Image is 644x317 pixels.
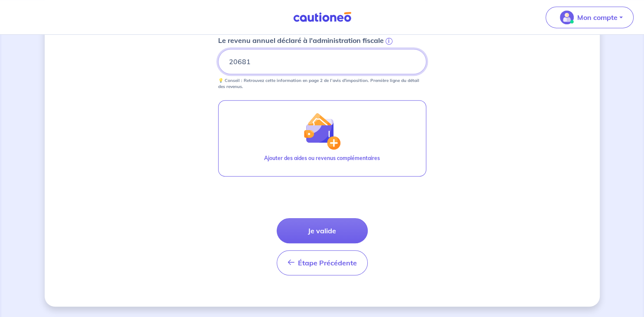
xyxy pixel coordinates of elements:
img: illu_wallet.svg [303,112,340,150]
span: Étape Précédente [298,258,357,267]
img: Cautioneo [290,12,355,23]
button: Je valide [277,218,368,243]
p: Ajouter des aides ou revenus complémentaires [264,154,380,162]
button: illu_wallet.svgAjouter des aides ou revenus complémentaires [218,100,426,176]
p: Le revenu annuel déclaré à l'administration fiscale [218,35,384,46]
input: 20000€ [218,49,426,74]
button: Étape Précédente [277,250,368,275]
button: illu_account_valid_menu.svgMon compte [546,7,634,28]
span: i [386,38,392,45]
img: illu_account_valid_menu.svg [560,10,574,24]
p: 💡 Conseil : Retrouvez cette information en page 2 de l’avis d'imposition. Première ligne du détai... [218,78,426,90]
p: Mon compte [577,12,618,23]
